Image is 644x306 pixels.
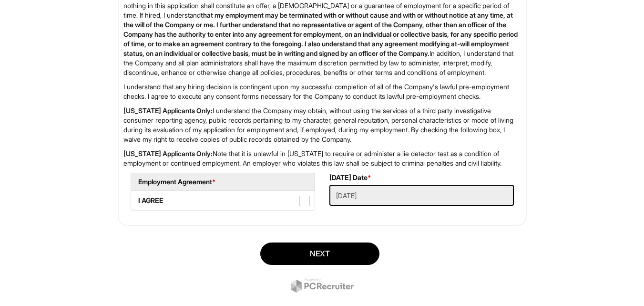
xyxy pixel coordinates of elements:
[329,185,514,206] input: Today's Date
[123,106,521,144] p: I understand the Company may obtain, without using the services of a third party investigative co...
[131,191,315,210] label: I AGREE
[123,149,521,168] p: Note that it is unlawful in [US_STATE] to require or administer a lie detector test as a conditio...
[123,106,213,115] strong: [US_STATE] Applicants Only:
[329,173,371,182] label: [DATE] Date
[123,11,518,57] strong: that my employment may be terminated with or without cause and with or without notice at any time...
[123,149,213,158] strong: [US_STATE] Applicants Only:
[260,243,379,265] button: Next
[123,82,521,101] p: I understand that any hiring decision is contingent upon my successful completion of all of the C...
[138,178,307,185] h5: Employment Agreement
